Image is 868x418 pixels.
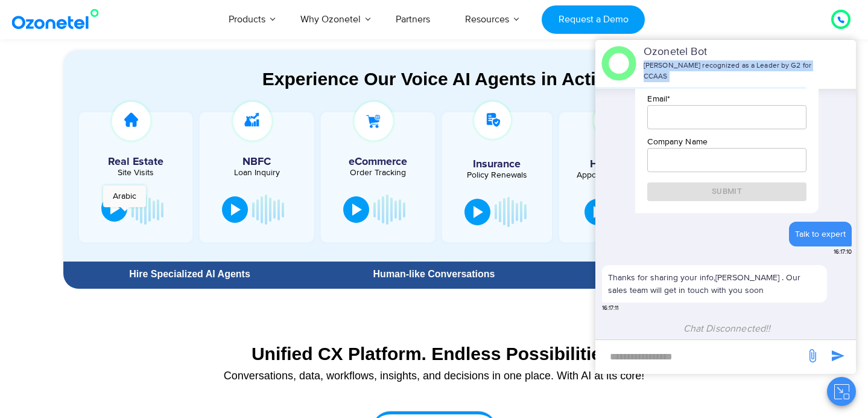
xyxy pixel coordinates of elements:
[568,171,666,179] div: Appointment Booking
[85,169,187,177] div: Site Visits
[316,269,551,279] div: Human-like Conversations
[608,271,821,297] p: Thanks for sharing your info,[PERSON_NAME] . Our sales team will get in touch with you soon
[542,5,645,34] a: Request a Demo
[69,269,311,279] div: Hire Specialized AI Agents
[601,46,636,81] img: header
[826,344,850,368] span: send message
[827,377,856,406] button: Close chat
[206,169,308,177] div: Loan Inquiry
[568,159,666,170] h5: Healthcare
[327,169,429,177] div: Order Tracking
[644,60,817,82] p: [PERSON_NAME] recognized as a Leader by G2 for CCAAS
[647,135,806,148] p: Company Name
[563,269,799,279] div: 24 Vernacular Languages
[795,228,846,240] div: Talk to expert
[69,370,799,381] div: Conversations, data, workflows, insights, and decisions in one place. With AI at its core!
[448,159,546,170] h5: Insurance
[448,171,546,179] div: Policy Renewals
[800,344,825,368] span: send message
[75,68,805,89] div: Experience Our Voice AI Agents in Action
[206,156,308,167] h5: NBFC
[644,44,817,60] p: Ozonetel Bot
[834,248,852,257] span: 16:17:10
[601,346,799,368] div: new-msg-input
[647,92,806,105] p: Email *
[327,156,429,167] h5: eCommerce
[818,59,828,69] span: end chat or minimize
[602,304,618,313] span: 16:17:11
[69,343,799,364] div: Unified CX Platform. Endless Possibilities.
[85,156,187,167] h5: Real Estate
[683,323,771,335] span: Chat Disconnected!!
